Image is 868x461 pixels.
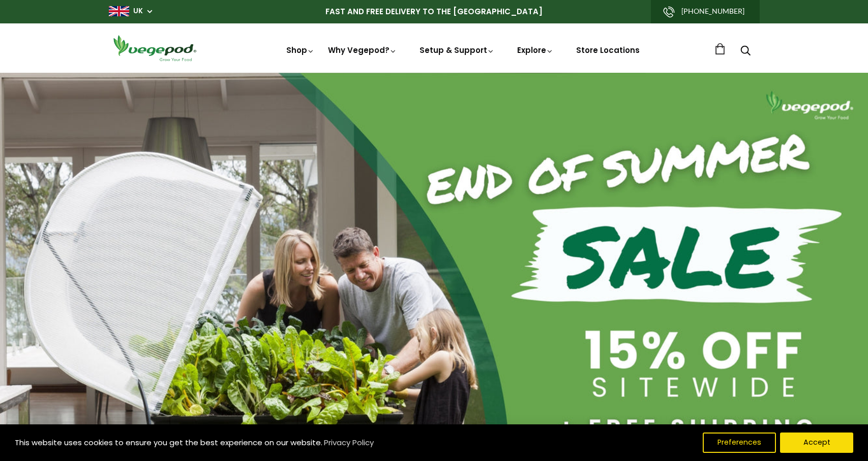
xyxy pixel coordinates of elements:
a: Store Locations [576,45,640,55]
a: Search [740,46,751,57]
a: Explore [517,45,554,55]
a: Setup & Support [420,45,495,55]
a: Privacy Policy (opens in a new tab) [322,434,375,452]
button: Accept [780,433,853,453]
a: Why Vegepod? [328,45,397,55]
img: Vegepod [109,34,200,63]
img: gb_large.png [109,6,129,16]
button: Preferences [703,433,776,453]
span: This website uses cookies to ensure you get the best experience on our website. [15,437,322,448]
a: UK [133,6,143,16]
a: Shop [286,45,315,55]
